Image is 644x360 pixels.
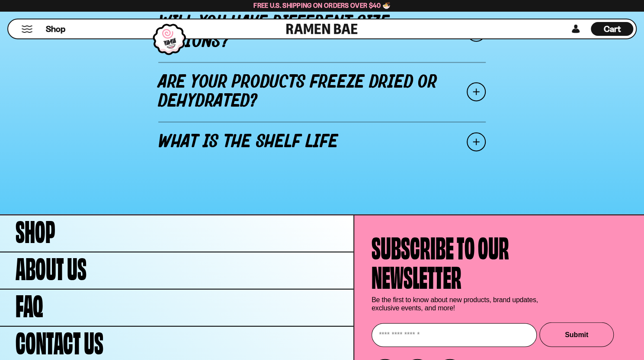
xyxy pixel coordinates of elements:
span: Free U.S. Shipping on Orders over $40 🍜 [253,1,391,9]
span: FAQ [16,289,43,318]
button: Mobile Menu Trigger [21,25,33,33]
a: What is the shelf life [158,122,486,162]
a: Are your products freeze dried or dehydrated? [158,62,486,122]
a: Shop [46,22,65,36]
span: Shop [16,215,55,244]
span: About Us [16,252,87,281]
h4: Subscribe to our newsletter [372,231,509,290]
a: Cart [591,19,633,38]
input: Enter your email [372,323,537,347]
span: Cart [604,24,621,34]
button: Submit [539,322,614,347]
span: Contact Us [16,326,103,355]
span: Shop [46,23,65,35]
p: Be the first to know about new products, brand updates, exclusive events, and more! [372,296,545,312]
